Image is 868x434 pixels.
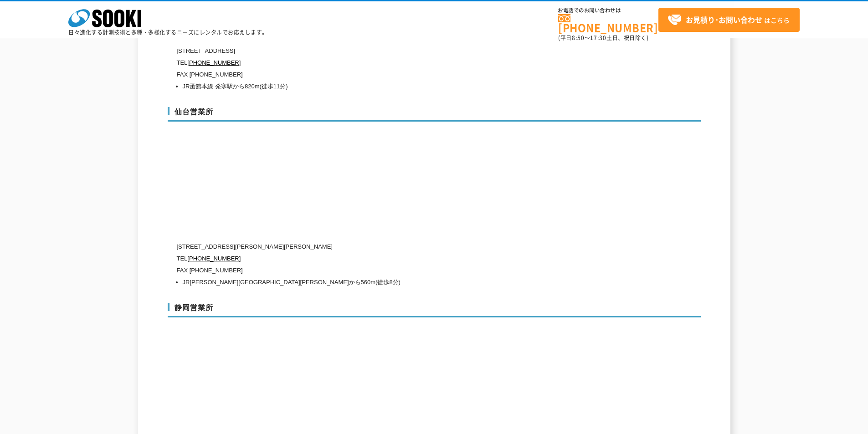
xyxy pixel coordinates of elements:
span: お電話でのお問い合わせは [558,8,658,13]
h3: 仙台営業所 [168,107,701,122]
span: 17:30 [590,34,606,42]
p: [STREET_ADDRESS] [177,45,614,57]
a: [PHONE_NUMBER] [558,14,658,33]
p: 日々進化する計測技術と多種・多様化するニーズにレンタルでお応えします。 [68,30,268,35]
p: FAX [PHONE_NUMBER] [177,265,614,276]
li: JR[PERSON_NAME][GEOGRAPHIC_DATA][PERSON_NAME]から560m(徒歩8分) [183,276,614,288]
p: FAX [PHONE_NUMBER] [177,69,614,81]
span: 8:50 [572,34,585,42]
span: (平日 ～ 土日、祝日除く) [558,34,648,42]
a: [PHONE_NUMBER] [187,255,241,262]
a: [PHONE_NUMBER] [187,59,241,66]
li: JR函館本線 発寒駅から820m(徒歩11分) [183,81,614,92]
span: はこちら [668,13,790,27]
p: TEL [177,253,614,265]
strong: お見積り･お問い合わせ [686,14,762,25]
p: TEL [177,57,614,69]
p: [STREET_ADDRESS][PERSON_NAME][PERSON_NAME] [177,241,614,253]
h3: 静岡営業所 [168,303,701,317]
a: お見積り･お問い合わせはこちら [658,8,800,32]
